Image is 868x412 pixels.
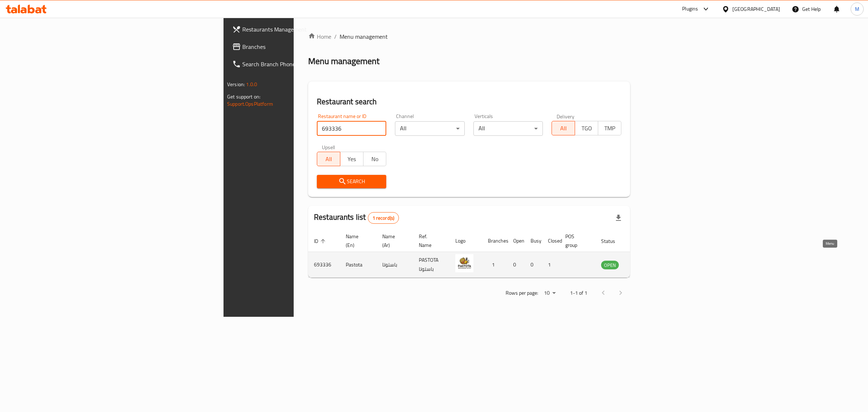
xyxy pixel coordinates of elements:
span: Branches [242,42,363,51]
span: Get support on: [227,92,260,101]
a: Search Branch Phone [226,55,369,73]
div: Export file [610,209,627,227]
td: 1 [542,252,559,278]
a: Support.OpsPlatform [227,99,273,109]
h2: Restaurants list [314,212,399,224]
h2: Restaurant search [317,96,621,107]
th: Logo [450,230,482,252]
td: 1 [482,252,507,278]
span: All [555,123,572,134]
a: Branches [226,38,369,55]
button: No [363,152,387,166]
span: Search [323,177,380,186]
th: Open [507,230,525,252]
th: Branches [482,230,507,252]
div: Total records count [368,212,399,224]
span: TGO [578,123,595,134]
th: Busy [525,230,542,252]
p: Rows per page: [506,289,538,298]
span: TMP [601,123,618,134]
span: Search Branch Phone [242,60,363,68]
td: PASTOTA باستوتا [413,252,450,278]
span: OPEN [601,261,619,269]
button: TGO [575,121,598,135]
span: Name (En) [346,232,368,249]
p: 1-1 of 1 [570,289,587,298]
img: Pastota [455,254,473,272]
span: Name (Ar) [382,232,404,249]
span: No [366,154,384,164]
span: Yes [343,154,361,164]
label: Delivery [557,114,575,119]
span: All [320,154,337,164]
button: Search [317,175,386,188]
td: 0 [525,252,542,278]
div: All [473,121,543,136]
span: POS group [565,232,587,249]
td: باستوتا [376,252,413,278]
span: M [855,5,859,13]
span: 1.0.0 [246,80,257,89]
div: All [395,121,464,136]
a: Restaurants Management [226,21,369,38]
th: Closed [542,230,559,252]
div: Rows per page: [541,288,558,299]
div: [GEOGRAPHIC_DATA] [732,5,780,13]
div: Plugins [682,5,698,13]
span: Restaurants Management [242,25,363,34]
span: ID [314,237,328,245]
button: All [317,152,340,166]
button: TMP [598,121,621,135]
span: Ref. Name [419,232,441,249]
span: Version: [227,80,245,89]
nav: breadcrumb [308,32,630,41]
span: 1 record(s) [368,215,399,222]
input: Search for restaurant name or ID.. [317,121,386,136]
span: Status [601,237,625,245]
label: Upsell [322,144,335,150]
button: All [552,121,575,135]
table: enhanced table [308,230,658,278]
button: Yes [340,152,363,166]
td: 0 [507,252,525,278]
